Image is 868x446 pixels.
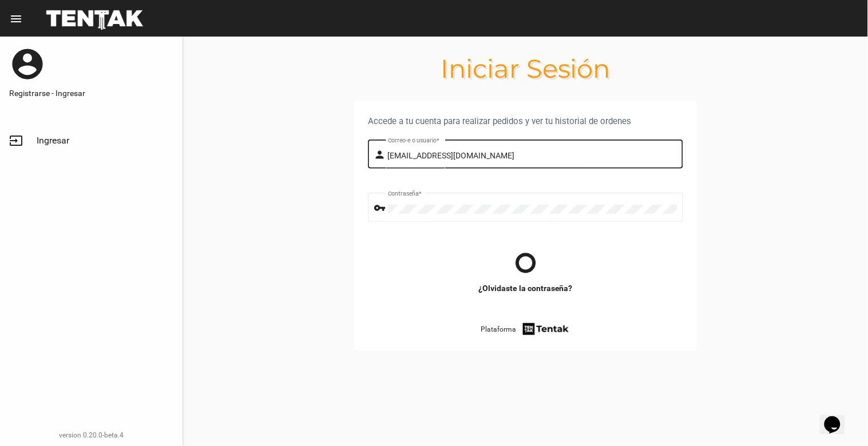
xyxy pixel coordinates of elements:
mat-icon: menu [9,12,23,26]
a: ¿Olvidaste la contraseña? [478,282,573,294]
a: Plataforma [481,321,570,337]
img: tentak-firm.png [521,321,570,337]
a: Registrarse - Ingresar [9,87,173,99]
mat-icon: account_circle [9,46,46,82]
div: version 0.20.0-beta.4 [9,429,173,441]
span: Plataforma [481,324,516,335]
iframe: chat widget [820,400,857,435]
span: Ingresar [37,135,69,146]
mat-icon: person [374,148,388,162]
mat-icon: input [9,134,23,148]
div: Accede a tu cuenta para realizar pedidos y ver tu historial de ordenes [368,114,683,128]
mat-icon: vpn_key [374,201,388,215]
h1: Iniciar Sesión [183,59,868,78]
